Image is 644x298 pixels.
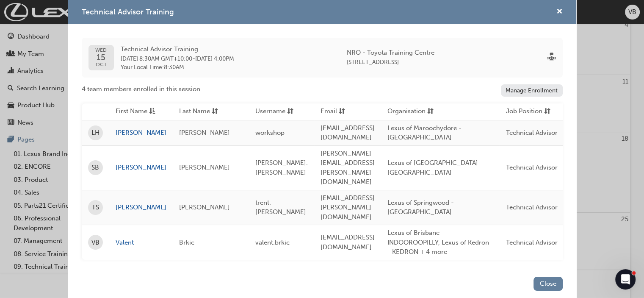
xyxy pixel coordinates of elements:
[116,203,166,212] a: [PERSON_NAME]
[287,106,293,117] span: sorting-icon
[533,277,563,291] button: Close
[506,239,558,246] span: Technical Advisor
[501,84,563,97] a: Manage Enrollment
[255,129,285,136] span: workshop
[506,106,553,117] button: Job Positionsorting-icon
[116,106,162,117] button: First Nameasc-icon
[347,48,434,58] span: NRO - Toyota Training Centre
[179,203,230,211] span: [PERSON_NAME]
[255,159,308,176] span: [PERSON_NAME].[PERSON_NAME]
[255,106,302,117] button: Usernamesorting-icon
[506,106,542,117] span: Job Position
[179,106,226,117] button: Last Namesorting-icon
[121,55,192,62] span: 15 Oct 2025 8:30AM GMT+10:00
[387,199,454,216] span: Lexus of Springwood - [GEOGRAPHIC_DATA]
[506,129,558,136] span: Technical Advisor
[91,128,100,138] span: LH
[116,128,166,138] a: [PERSON_NAME]
[82,7,174,17] span: Technical Advisor Training
[321,150,375,186] span: [PERSON_NAME][EMAIL_ADDRESS][PERSON_NAME][DOMAIN_NAME]
[82,84,200,94] span: 4 team members enrolled in this session
[321,194,375,221] span: [EMAIL_ADDRESS][PERSON_NAME][DOMAIN_NAME]
[387,106,434,117] button: Organisationsorting-icon
[347,58,399,66] span: [STREET_ADDRESS]
[321,106,367,117] button: Emailsorting-icon
[427,106,434,117] span: sorting-icon
[506,203,558,211] span: Technical Advisor
[95,62,107,67] span: OCT
[615,269,636,290] iframe: Intercom live chat
[212,106,218,117] span: sorting-icon
[95,53,107,62] span: 15
[116,238,166,248] a: Valent
[116,106,147,117] span: First Name
[506,164,558,171] span: Technical Advisor
[556,7,563,17] button: cross-icon
[387,106,426,117] span: Organisation
[195,55,234,62] span: 15 Oct 2025 4:00PM
[179,129,230,136] span: [PERSON_NAME]
[121,45,234,54] span: Technical Advisor Training
[91,163,99,173] span: SB
[387,124,462,142] span: Lexus of Maroochydore - [GEOGRAPHIC_DATA]
[91,238,100,248] span: VB
[321,106,337,117] span: Email
[179,106,210,117] span: Last Name
[255,106,285,117] span: Username
[179,239,194,246] span: Brkic
[116,163,166,173] a: [PERSON_NAME]
[547,53,556,63] span: sessionType_FACE_TO_FACE-icon
[556,8,563,16] span: cross-icon
[544,106,550,117] span: sorting-icon
[92,203,99,212] span: TS
[179,164,230,171] span: [PERSON_NAME]
[121,64,234,71] span: Your Local Time : 8:30AM
[149,106,155,117] span: asc-icon
[387,229,489,256] span: Lexus of Brisbane - INDOOROOPILLY, Lexus of Kedron - KEDRON + 4 more
[321,234,375,251] span: [EMAIL_ADDRESS][DOMAIN_NAME]
[255,199,306,216] span: trent.[PERSON_NAME]
[339,106,345,117] span: sorting-icon
[121,45,234,71] div: -
[255,239,290,246] span: valent.brkic
[95,47,107,53] span: WED
[387,159,483,176] span: Lexus of [GEOGRAPHIC_DATA] - [GEOGRAPHIC_DATA]
[321,124,375,142] span: [EMAIL_ADDRESS][DOMAIN_NAME]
